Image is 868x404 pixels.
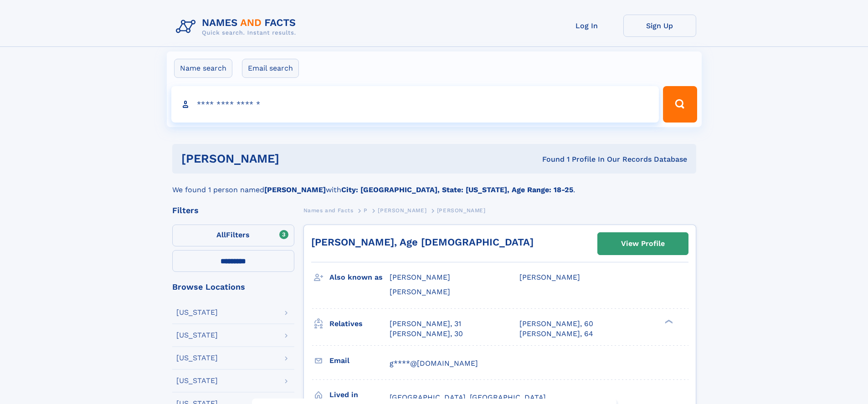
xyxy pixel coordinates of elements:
[621,233,665,254] div: View Profile
[598,233,688,255] a: View Profile
[329,270,390,285] h3: Also known as
[411,154,687,164] div: Found 1 Profile In Our Records Database
[172,225,294,246] label: Filters
[390,329,463,339] a: [PERSON_NAME], 30
[550,15,623,37] a: Log In
[519,319,593,329] a: [PERSON_NAME], 60
[311,236,534,248] a: [PERSON_NAME], Age [DEMOGRAPHIC_DATA]
[390,319,461,329] a: [PERSON_NAME], 31
[176,377,218,384] div: [US_STATE]
[663,86,697,123] button: Search Button
[172,15,303,39] img: Logo Names and Facts
[437,207,486,214] span: [PERSON_NAME]
[390,393,546,402] span: [GEOGRAPHIC_DATA], [GEOGRAPHIC_DATA]
[303,205,354,216] a: Names and Facts
[172,283,294,291] div: Browse Locations
[341,185,573,194] b: City: [GEOGRAPHIC_DATA], State: [US_STATE], Age Range: 18-25
[181,153,411,164] h1: [PERSON_NAME]
[176,332,218,339] div: [US_STATE]
[176,309,218,316] div: [US_STATE]
[663,318,673,324] div: ❯
[329,353,390,368] h3: Email
[172,174,696,195] div: We found 1 person named with .
[390,287,450,296] span: [PERSON_NAME]
[623,15,696,37] a: Sign Up
[519,329,593,339] a: [PERSON_NAME], 64
[171,86,659,123] input: search input
[390,273,450,281] span: [PERSON_NAME]
[364,205,368,216] a: P
[174,59,232,78] label: Name search
[378,207,426,214] span: [PERSON_NAME]
[264,185,326,194] b: [PERSON_NAME]
[176,354,218,362] div: [US_STATE]
[364,207,368,214] span: P
[329,387,390,403] h3: Lived in
[329,316,390,332] h3: Relatives
[216,230,226,239] span: All
[378,205,426,216] a: [PERSON_NAME]
[242,59,299,78] label: Email search
[172,206,294,215] div: Filters
[519,273,580,281] span: [PERSON_NAME]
